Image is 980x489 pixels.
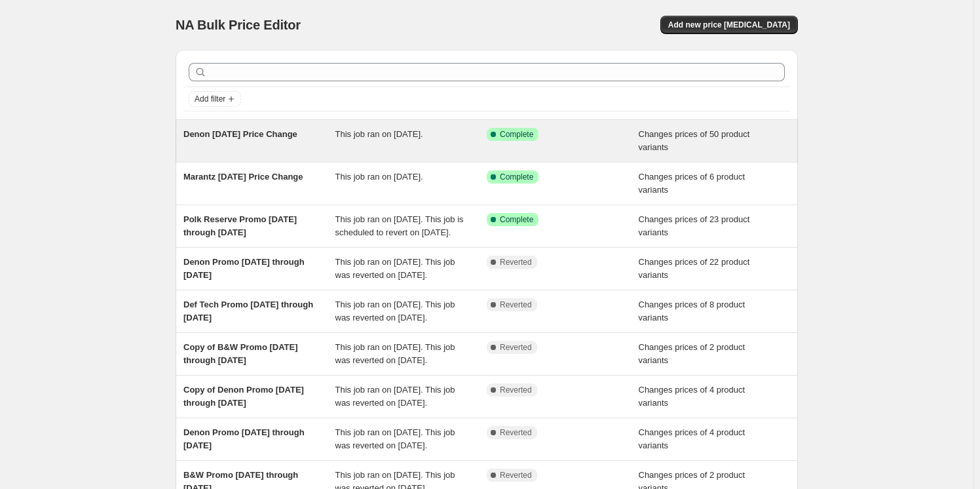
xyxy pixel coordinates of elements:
[183,427,305,450] span: Denon Promo [DATE] through [DATE]
[183,385,304,408] span: Copy of Denon Promo [DATE] through [DATE]
[639,257,750,280] span: Changes prices of 22 product variants
[183,129,297,139] span: Denon [DATE] Price Change
[500,214,533,225] span: Complete
[500,129,533,140] span: Complete
[335,427,455,450] span: This job ran on [DATE]. This job was reverted on [DATE].
[189,91,241,107] button: Add filter
[500,470,532,480] span: Reverted
[500,172,533,182] span: Complete
[639,129,750,152] span: Changes prices of 50 product variants
[500,342,532,353] span: Reverted
[639,300,745,323] span: Changes prices of 8 product variants
[335,172,423,182] span: This job ran on [DATE].
[639,342,745,365] span: Changes prices of 2 product variants
[183,342,298,365] span: Copy of B&W Promo [DATE] through [DATE]
[639,427,745,450] span: Changes prices of 4 product variants
[335,300,455,323] span: This job ran on [DATE]. This job was reverted on [DATE].
[639,214,750,237] span: Changes prices of 23 product variants
[183,257,305,280] span: Denon Promo [DATE] through [DATE]
[176,18,301,32] span: NA Bulk Price Editor
[335,257,455,280] span: This job ran on [DATE]. This job was reverted on [DATE].
[500,257,532,267] span: Reverted
[500,300,532,310] span: Reverted
[335,129,423,139] span: This job ran on [DATE].
[639,385,745,408] span: Changes prices of 4 product variants
[183,172,303,182] span: Marantz [DATE] Price Change
[183,214,297,237] span: Polk Reserve Promo [DATE] through [DATE]
[335,385,455,408] span: This job ran on [DATE]. This job was reverted on [DATE].
[500,427,532,438] span: Reverted
[668,20,790,30] span: Add new price [MEDICAL_DATA]
[335,342,455,365] span: This job ran on [DATE]. This job was reverted on [DATE].
[500,385,532,395] span: Reverted
[183,300,313,323] span: Def Tech Promo [DATE] through [DATE]
[660,16,798,34] button: Add new price [MEDICAL_DATA]
[335,214,464,237] span: This job ran on [DATE]. This job is scheduled to revert on [DATE].
[639,172,745,195] span: Changes prices of 6 product variants
[195,94,225,104] span: Add filter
